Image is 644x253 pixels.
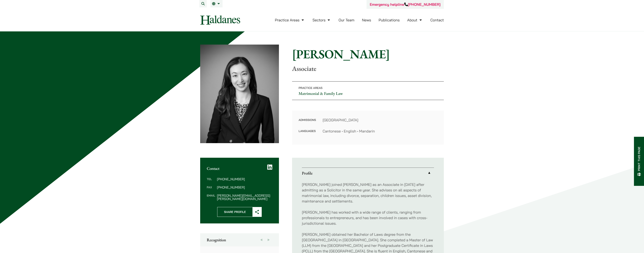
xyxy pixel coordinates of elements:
p: [PERSON_NAME] has worked with a wide range of clients, ranging from professionals to entrepreneur... [302,209,434,226]
dd: [PHONE_NUMBER] [217,177,272,181]
a: Our Team [339,18,354,22]
a: Sectors [313,18,331,22]
h2: Contact [207,166,272,171]
span: Share Profile [217,207,252,217]
a: Publications [379,18,400,22]
dd: [PERSON_NAME][EMAIL_ADDRESS][PERSON_NAME][DOMAIN_NAME] [217,194,272,200]
button: Previous [258,233,265,246]
a: Profile [302,168,434,178]
a: Contact [430,18,444,22]
img: Logo of Haldanes [200,15,240,25]
p: [PERSON_NAME] joined [PERSON_NAME] as an Associate in [DATE] after admitting as a Solicitor in th... [302,182,434,204]
dd: Cantonese • English • Mandarin [323,128,437,134]
a: About [407,18,423,22]
dt: Tel [207,177,215,186]
dd: [GEOGRAPHIC_DATA] [323,117,437,123]
h2: Recognition [207,237,272,242]
p: Associate [292,65,444,72]
h1: [PERSON_NAME] [292,47,444,61]
button: Next [265,233,272,246]
a: LinkedIn [267,164,272,170]
dd: [PHONE_NUMBER] [217,186,272,189]
span: Practice Areas [299,86,323,90]
button: Share Profile [217,207,262,217]
dt: Languages [299,128,316,134]
a: News [362,18,371,22]
a: Matrimonial & Family Law [299,91,343,96]
dt: Admissions [299,117,316,128]
dt: Fax [207,186,215,194]
a: Practice Areas [275,18,305,22]
a: Emergency helpline[PHONE_NUMBER] [370,2,441,7]
a: EN [212,2,221,5]
dt: Email [207,194,215,200]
